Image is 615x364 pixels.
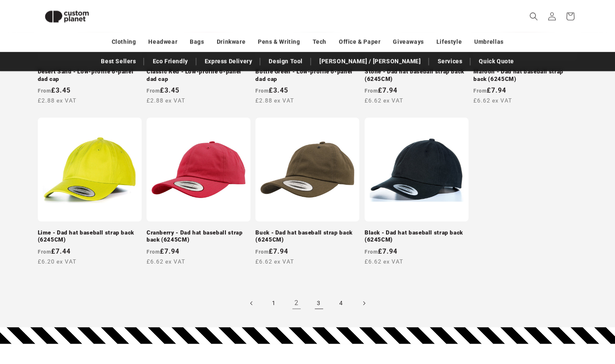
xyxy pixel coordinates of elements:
a: Bags [190,34,204,49]
a: [PERSON_NAME] / [PERSON_NAME] [315,54,425,68]
a: Stone - Dad hat baseball strap back (6245CM) [365,68,468,83]
a: Classic Red - Low-profile 6-panel dad cap [147,68,250,83]
a: Bottle Green - Low-profile 6-panel dad cap [255,68,359,83]
a: Quick Quote [475,54,518,68]
a: Next page [355,294,373,312]
a: Lime - Dad hat baseball strap back (6245CM) [38,229,142,243]
a: Tech [312,34,326,49]
a: Maroon - Dad hat baseball strap back (6245CM) [473,68,577,83]
a: Page 4 [332,294,350,312]
a: Lifestyle [436,34,462,49]
a: Black - Dad hat baseball strap back (6245CM) [365,229,468,243]
a: Headwear [148,34,177,49]
a: Best Sellers [97,54,140,68]
a: Umbrellas [474,34,503,49]
img: Custom Planet [38,3,96,29]
iframe: Chat Widget [476,274,615,364]
a: Pens & Writing [258,34,300,49]
a: Giveaways [393,34,424,49]
a: Buck - Dad hat baseball strap back (6245CM) [255,229,359,243]
a: Page 3 [310,294,328,312]
a: Express Delivery [201,54,257,68]
a: Page 1 [265,294,283,312]
a: Clothing [112,34,136,49]
a: Previous page [243,294,261,312]
nav: Pagination [38,294,578,312]
a: Eco Friendly [148,54,192,68]
a: Desert Sand - Low-profile 6-panel dad cap [38,68,142,83]
a: Cranberry - Dad hat baseball strap back (6245CM) [147,229,250,243]
a: Services [433,54,466,68]
a: Office & Paper [339,34,380,49]
summary: Search [524,7,543,25]
a: Design Tool [265,54,307,68]
a: Drinkware [217,34,245,49]
a: Page 2 [287,294,306,312]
